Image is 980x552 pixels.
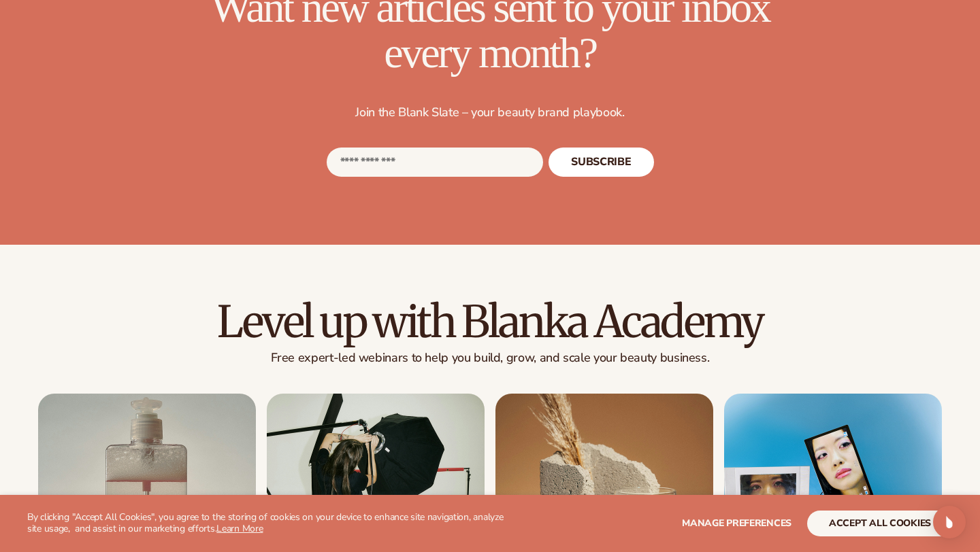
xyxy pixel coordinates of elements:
button: Subscribe [549,148,653,177]
a: Learn More [216,522,263,535]
div: Open Intercom Messenger [933,506,966,538]
button: accept all cookies [807,511,953,536]
span: SUBSCRIBE [571,156,631,167]
p: Join the Blank Slate – your beauty brand playbook. [355,105,624,120]
span: Manage preferences [682,517,791,530]
h2: Level up with Blanka Academy [38,299,942,345]
p: By clicking "Accept All Cookies", you agree to the storing of cookies on your device to enhance s... [27,512,512,535]
button: Manage preferences [682,511,791,536]
p: Free expert-led webinars to help you build, grow, and scale your beauty business. [38,350,942,366]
